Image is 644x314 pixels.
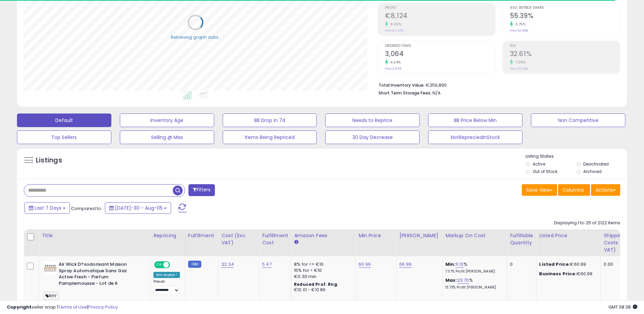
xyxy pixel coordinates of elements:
span: Compared to: [71,205,102,212]
div: Retrieving graph data.. [171,34,220,40]
b: Total Inventory Value: [379,82,425,88]
a: 23.70 [457,277,469,284]
small: FBM [188,261,201,268]
div: €60.99 [539,261,595,267]
span: Profit [385,6,495,10]
span: [DATE]-30 - Aug-05 [115,205,163,211]
strong: Copyright [7,304,32,310]
span: Avg. Buybox Share [510,6,620,10]
button: Default [17,114,111,127]
a: 11.12 [456,261,464,268]
div: Fulfillment Cost [262,232,288,246]
b: Min: [445,261,456,267]
small: Amazon Fees. [294,239,298,245]
div: Title [42,232,148,239]
button: NotRepreciedInStock [428,130,522,144]
div: [PERSON_NAME] [399,232,440,239]
button: Actions [591,184,620,196]
a: 32.34 [221,261,234,268]
div: €0.30 min [294,274,350,280]
div: Listed Price [539,232,598,239]
small: Prev: €7,456 [385,29,403,33]
small: Prev: 54.98% [510,29,528,33]
h2: 3,064 [385,50,495,59]
span: Last 7 Days [35,205,61,211]
p: Listing States: [526,153,627,160]
b: Max: [445,277,457,283]
button: Save View [522,184,557,196]
button: Non Competitive [531,114,625,127]
small: 8.95% [388,22,402,27]
small: Prev: 30.45% [510,67,528,71]
button: Items Being Repriced [223,130,317,144]
small: 0.75% [513,22,526,27]
small: Prev: 2,945 [385,67,401,71]
b: Business Price: [539,271,576,277]
div: % [445,277,502,290]
small: 4.04% [388,60,401,65]
span: Columns [563,187,584,193]
div: Win BuyBox * [153,272,180,278]
span: OFF [169,262,180,268]
button: Inventory Age [120,114,214,127]
h2: 55.39% [510,12,620,21]
div: Min Price [358,232,393,239]
label: Deactivated [583,161,609,167]
div: 0.00 [604,261,636,267]
div: Markup on Cost [445,232,504,239]
div: % [445,261,502,274]
a: 66.99 [399,261,411,268]
label: Active [533,161,545,167]
th: The percentage added to the cost of goods (COGS) that forms the calculator for Min & Max prices. [443,229,507,256]
li: €356,890 [379,81,615,89]
button: Selling @ Max [120,130,214,144]
h2: 32.61% [510,50,620,59]
div: €60.99 [539,271,595,277]
div: €10.01 - €10.86 [294,287,350,293]
h5: Listings [36,156,62,165]
a: Privacy Policy [88,304,118,310]
b: Air Wick D?sodorisant Maison Spray Automatique Sans Gaz Active Fresh - Parfum Pamplemousse - Lot ... [59,261,141,288]
div: Fulfillment [188,232,216,239]
div: Cost (Exc. VAT) [221,232,256,246]
button: [DATE]-30 - Aug-05 [105,202,171,214]
div: 8% for <= €10 [294,261,350,267]
span: Ordered Items [385,44,495,48]
button: Last 7 Days [24,202,70,214]
div: Fulfillable Quantity [510,232,533,246]
div: Amazon Fees [294,232,353,239]
div: Displaying 1 to 25 of 2122 items [554,220,620,226]
button: Needs to Reprice [325,114,420,127]
b: Short Term Storage Fees: [379,90,431,96]
span: ROI [510,44,620,48]
img: 41pivCF28eL._SL40_.jpg [43,261,57,275]
a: 5.47 [262,261,272,268]
label: Archived [583,169,602,174]
p: 7.07% Profit [PERSON_NAME] [445,269,502,274]
small: 7.09% [513,60,526,65]
span: ON [155,262,163,268]
button: 30 Day Decrease [325,130,420,144]
div: seller snap | | [7,304,118,311]
span: 2025-08-13 08:38 GMT [608,304,637,310]
span: RHY [43,292,59,300]
div: Preset: [153,279,180,295]
div: Shipping Costs (Exc. VAT) [604,232,639,254]
div: 0 [510,261,531,267]
label: Out of Stock [533,169,557,174]
a: Terms of Use [58,304,87,310]
p: 13.73% Profit [PERSON_NAME] [445,285,502,290]
div: 15% for > €10 [294,267,350,274]
button: Filters [188,184,215,196]
button: Top Sellers [17,130,111,144]
b: Listed Price: [539,261,570,267]
button: BB Price Below Min [428,114,522,127]
span: N/A [433,90,441,96]
button: BB Drop in 7d [223,114,317,127]
div: Repricing [153,232,182,239]
b: Reduced Prof. Rng. [294,281,338,287]
a: 60.99 [358,261,371,268]
button: Columns [558,184,590,196]
h2: €8,124 [385,12,495,21]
